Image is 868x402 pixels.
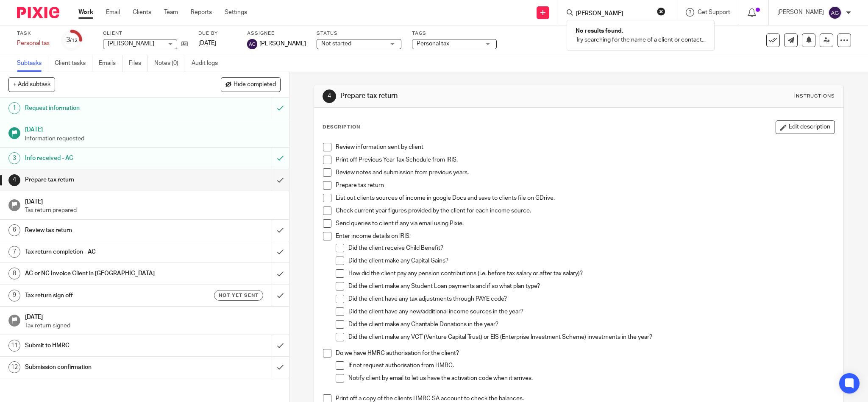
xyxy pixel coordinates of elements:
span: Not yet sent [219,292,259,299]
p: Send queries to client if any via email using Pixie. [336,219,835,228]
small: /12 [70,38,78,43]
a: Files [129,55,148,72]
p: List out clients sources of income in google Docs and save to clients file on GDrive. [336,194,835,202]
img: Pixie [17,7,59,18]
div: 11 [8,340,20,352]
div: 4 [323,89,336,103]
span: Get Support [698,9,730,15]
h1: Prepare tax return [25,173,184,186]
p: Did the client make any VCT (Venture Capital Trust) or EIS (Enterprise Investment Scheme) investm... [348,333,835,341]
span: [PERSON_NAME] [108,41,154,47]
div: 1 [8,102,20,114]
h1: Tax return completion - AC [25,246,184,258]
a: Clients [133,8,151,17]
h1: Submit to HMRC [25,339,184,352]
p: Prepare tax return [336,181,835,190]
button: + Add subtask [8,77,55,92]
span: [PERSON_NAME] [259,39,306,48]
label: Due by [198,30,236,37]
a: Subtasks [17,55,48,72]
h1: Tax return sign off [25,289,184,302]
input: Search [575,10,651,18]
h1: Info received - AG [25,152,184,165]
button: Clear [657,7,665,16]
p: Print off Previous Year Tax Schedule from IRIS. [336,156,835,164]
p: Information requested [25,134,281,143]
h1: Submission confirmation [25,361,184,374]
h1: [DATE] [25,311,281,321]
p: Did the client have any tax adjustments through PAYE code? [348,295,835,303]
p: Do we have HMRC authorisation for the client? [336,349,835,357]
label: Client [103,30,188,37]
p: Description [323,124,360,131]
label: Assignee [247,30,306,37]
div: 9 [8,290,20,301]
label: Task [17,30,51,37]
a: Client tasks [55,55,92,72]
div: Instructions [794,93,835,100]
div: 8 [8,268,20,279]
a: Reports [191,8,212,17]
a: Settings [225,8,247,17]
p: Enter income details on IRIS; [336,232,835,240]
h1: Prepare tax return [340,92,597,100]
a: Audit logs [192,55,224,72]
a: Email [106,8,120,17]
p: Did the client have any new/additional income sources in the year? [348,307,835,316]
p: If not request authorisation from HMRC. [348,361,835,370]
button: Edit description [776,120,835,134]
p: Tax return prepared [25,206,281,215]
h1: [DATE] [25,195,281,206]
p: Did the client make any Student Loan payments and if so what plan type? [348,282,835,290]
p: How did the client pay any pension contributions (i.e. before tax salary or after tax salary)? [348,269,835,278]
h1: Review tax return [25,224,184,237]
a: Work [78,8,93,17]
p: Did the client receive Child Benefit? [348,244,835,252]
div: Personal tax [17,39,51,47]
p: Notify client by email to let us have the activation code when it arrives. [348,374,835,382]
p: Did the client make any Capital Gains? [348,257,835,265]
a: Emails [99,55,122,72]
div: 12 [8,361,20,373]
div: 3 [8,152,20,164]
div: 7 [8,246,20,258]
label: Status [317,30,401,37]
span: Hide completed [234,81,276,88]
div: 6 [8,224,20,236]
a: Notes (0) [154,55,185,72]
img: svg%3E [247,39,257,49]
h1: [DATE] [25,123,281,134]
h1: AC or NC Invoice Client in [GEOGRAPHIC_DATA] [25,267,184,280]
p: Tax return signed [25,321,281,330]
a: Team [164,8,178,17]
div: 3 [66,35,78,45]
label: Tags [412,30,497,37]
p: Review information sent by client [336,143,835,151]
span: [DATE] [198,40,216,46]
p: Did the client make any Charitable Donations in the year? [348,320,835,329]
h1: Request information [25,102,184,114]
div: 4 [8,174,20,186]
span: Not started [321,41,351,47]
p: Check current year figures provided by the client for each income source. [336,207,835,215]
img: svg%3E [828,6,842,20]
button: Hide completed [221,77,281,92]
p: Review notes and submission from previous years. [336,168,835,177]
span: Personal tax [417,41,449,47]
p: [PERSON_NAME] [777,8,824,17]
